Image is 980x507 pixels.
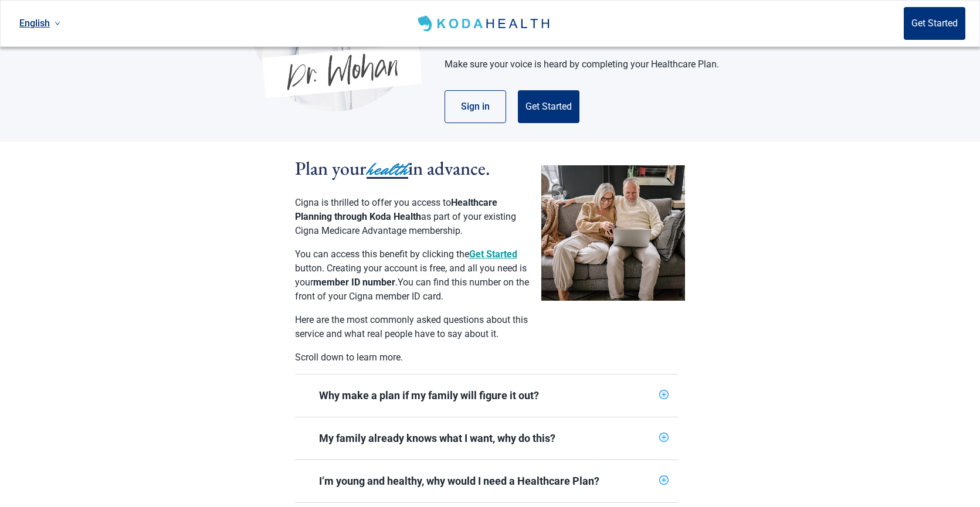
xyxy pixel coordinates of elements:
[295,417,678,460] div: My family already knows what I want, why do this?
[319,389,655,403] div: Why make a plan if my family will figure it out?
[367,156,408,182] span: health
[408,156,490,181] span: in advance.
[469,247,517,261] button: Get Started
[295,351,530,365] p: Scroll down to learn more.
[659,390,669,399] span: plus-circle
[295,247,530,304] p: You can access this benefit by clicking the button. Creating your account is free, and all you ne...
[518,90,579,123] button: Get Started
[904,7,965,40] button: Get Started
[295,313,530,341] p: Here are the most commonly asked questions about this service and what real people have to say ab...
[659,475,669,485] span: plus-circle
[295,197,451,208] span: Cigna is thrilled to offer you access to
[445,57,723,72] p: Make sure your voice is heard by completing your Healthcare Plan.
[313,277,395,288] strong: member ID number
[319,431,655,445] div: My family already knows what I want, why do this?
[295,460,678,502] div: I’m young and healthy, why would I need a Healthcare Plan?
[541,165,685,301] img: planSectionCouple-CV0a0q8G.png
[445,90,506,123] button: Sign in
[295,375,678,417] div: Why make a plan if my family will figure it out?
[319,474,655,488] div: I’m young and healthy, why would I need a Healthcare Plan?
[659,433,669,442] span: plus-circle
[295,156,367,181] span: Plan your
[55,21,60,26] span: down
[415,14,554,33] img: Koda Health
[15,13,65,33] a: Current language: English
